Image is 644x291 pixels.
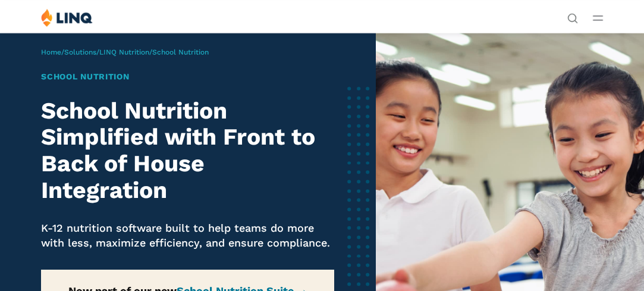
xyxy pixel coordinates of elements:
h1: School Nutrition [41,71,334,83]
a: Solutions [64,48,96,56]
span: School Nutrition [152,48,209,56]
p: K-12 nutrition software built to help teams do more with less, maximize efficiency, and ensure co... [41,220,334,251]
nav: Utility Navigation [567,8,578,23]
h2: School Nutrition Simplified with Front to Back of House Integration [41,98,334,204]
a: Home [41,48,61,56]
img: LINQ | K‑12 Software [41,8,93,27]
a: LINQ Nutrition [99,48,149,56]
button: Open Search Bar [567,12,578,23]
button: Open Main Menu [593,11,603,24]
span: / / / [41,48,209,56]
